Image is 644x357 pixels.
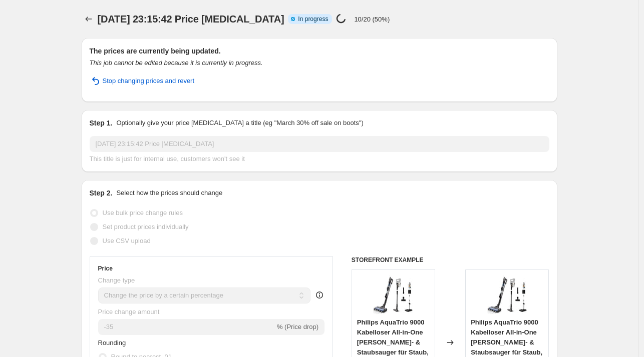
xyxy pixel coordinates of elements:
span: Rounding [98,339,126,346]
span: Stop changing prices and revert [103,76,195,86]
input: 30% off holiday sale [90,136,549,152]
button: Stop changing prices and revert [84,73,201,89]
h3: Price [98,264,113,272]
p: Select how the prices should change [116,188,222,198]
span: [DATE] 23:15:42 Price [MEDICAL_DATA] [98,13,284,24]
p: Optionally give your price [MEDICAL_DATA] a title (eg "March 30% off sale on boots") [116,118,363,128]
div: help [314,290,325,300]
h2: Step 2. [90,188,113,198]
h2: The prices are currently being updated. [90,46,549,56]
span: Set product prices individually [103,223,189,230]
span: Use CSV upload [103,237,151,244]
i: This job cannot be edited because it is currently in progress. [90,59,263,66]
img: 51GJDCr3LKL_80x.jpg [373,274,413,314]
img: 51GJDCr3LKL_80x.jpg [487,274,527,314]
span: Price change amount [98,308,160,315]
button: Price change jobs [82,12,96,26]
input: -15 [98,319,275,335]
span: In progress [298,15,328,23]
span: This title is just for internal use, customers won't see it [90,155,245,162]
p: 10/20 (50%) [354,15,390,23]
h2: Step 1. [90,118,113,128]
h6: STOREFRONT EXAMPLE [352,256,549,264]
span: Change type [98,276,135,284]
span: Use bulk price change rules [103,209,183,216]
span: % (Price drop) [277,323,318,330]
